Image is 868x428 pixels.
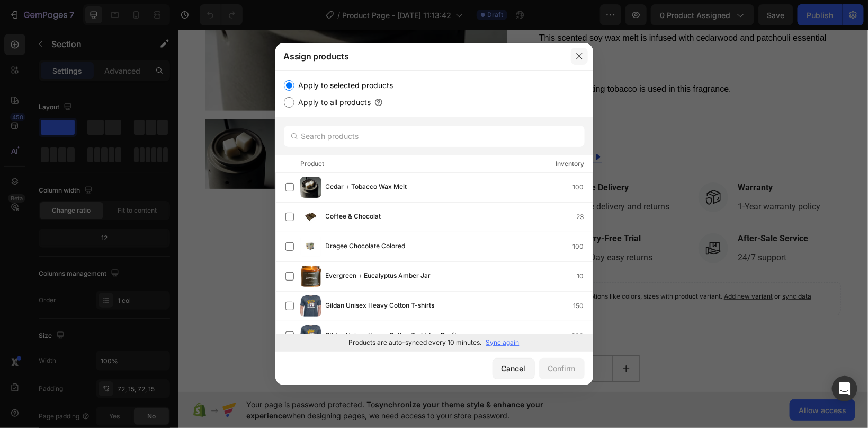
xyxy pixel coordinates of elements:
[326,241,406,252] span: Dragee Chocolate Colored
[400,203,474,215] p: Worry-Free Trial
[326,300,435,312] span: Gildan Unisex Heavy Cotton T-shirts
[572,330,593,341] div: 300
[577,212,593,222] div: 23
[361,4,650,25] span: This scented soy wax melt is infused with cedarwood and patchouli essential oils.
[493,358,535,379] button: Cancel
[284,126,585,147] input: Search products
[300,295,321,317] img: product-img
[294,79,393,92] label: Apply to selected products
[573,182,593,193] div: 100
[361,121,411,134] div: See All Specs
[577,271,593,282] div: 10
[559,203,630,215] p: After-Sale Service
[361,121,424,134] a: See All Specs
[604,263,633,270] span: sync data
[275,42,566,70] div: Assign products
[539,358,585,379] button: Confirm
[275,71,593,352] div: />
[400,171,491,184] p: Free delivery and returns
[559,171,642,184] p: 1-Year warranty policy
[548,363,576,374] div: Confirm
[326,211,381,223] span: Coffee & Chocolat
[349,338,482,347] p: Products are auto-synced every 10 minutes.
[832,376,857,401] div: Open Intercom Messenger
[502,363,526,374] div: Cancel
[594,263,633,270] span: or
[361,326,388,352] button: decrement
[300,177,321,198] img: product-img
[361,55,553,64] span: Note: no smoking tobacco is used in this fragrance.
[545,263,594,270] span: Add new variant
[300,325,321,346] img: product-img
[559,152,642,164] p: Warranty
[300,266,321,287] img: product-img
[434,326,461,352] button: increment
[486,338,520,347] p: Sync again
[300,206,321,228] img: product-img
[300,236,321,257] img: product-img
[326,330,435,342] span: Gildan Unisex Heavy Cotton T-shirts
[326,181,407,193] span: Cedar + Tobacco Wax Melt
[326,270,431,282] span: Evergreen + Eucalyptus Amber Jar
[559,222,630,234] p: 24/7 support
[389,261,633,272] p: Setup options like colors, sizes with product variant.
[574,301,593,311] div: 150
[556,159,585,169] div: Inventory
[388,326,434,352] input: quantity
[573,241,593,252] div: 100
[301,159,325,169] div: Product
[437,330,461,340] div: Draft
[294,96,371,109] label: Apply to all products
[361,302,663,317] div: Quantity
[400,222,474,234] p: 60-Day easy returns
[400,152,491,164] p: Free Delivery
